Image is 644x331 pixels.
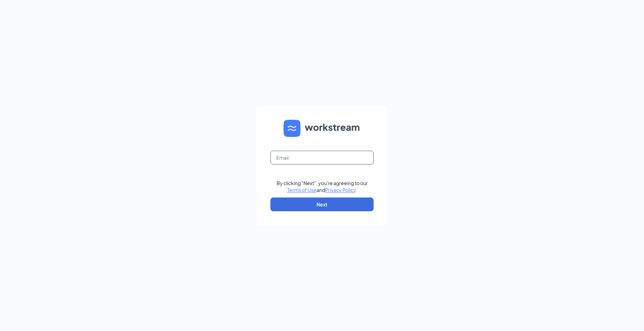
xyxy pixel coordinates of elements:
a: Terms of Use [287,187,316,193]
input: Email [270,151,374,164]
img: WS logo and Workstream text [283,120,361,137]
div: By clicking "Next", you're agreeing to our and . [277,180,368,193]
button: Next [270,197,374,211]
a: Privacy Policy [325,187,356,193]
